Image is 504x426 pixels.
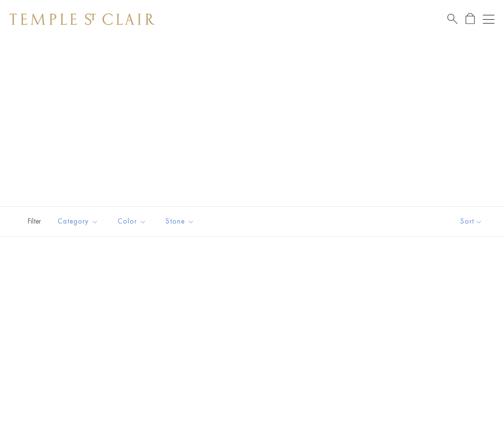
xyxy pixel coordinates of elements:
[50,211,106,232] button: Category
[110,211,154,232] button: Color
[113,215,154,227] span: Color
[53,215,106,227] span: Category
[447,13,457,25] a: Search
[439,207,504,236] button: Show sort by
[10,13,155,25] img: Temple St. Clair
[466,13,475,25] a: Open Shopping Bag
[161,215,202,227] span: Stone
[483,13,494,25] button: Open navigation
[158,211,202,232] button: Stone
